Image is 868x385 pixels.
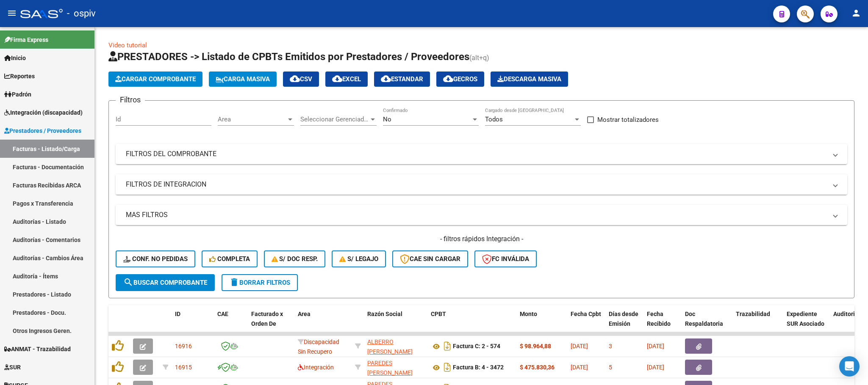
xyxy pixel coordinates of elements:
[443,75,477,83] span: Gecros
[175,311,180,317] span: ID
[298,338,339,355] span: Discapacidad Sin Recupero
[116,144,847,164] mat-expansion-panel-header: FILTROS DEL COMPROBANTE
[609,311,638,327] span: Días desde Emisión
[294,305,352,342] datatable-header-cell: Area
[609,343,612,349] span: 3
[300,115,369,123] span: Seleccionar Gerenciador
[453,343,500,350] strong: Factura C: 2 - 574
[567,305,605,342] datatable-header-cell: Fecha Cpbt
[4,363,21,372] span: SUR
[290,75,312,83] span: CSV
[4,108,83,117] span: Integración (discapacidad)
[520,311,537,317] span: Monto
[116,274,215,291] button: Buscar Comprobante
[839,356,860,377] div: Open Intercom Messenger
[264,250,326,267] button: S/ Doc Resp.
[571,311,601,317] span: Fecha Cpbt
[367,311,402,317] span: Razón Social
[520,364,555,371] strong: $ 475.830,36
[172,305,214,342] datatable-header-cell: ID
[364,305,427,342] datatable-header-cell: Razón Social
[216,75,270,83] span: Carga Masiva
[202,250,258,267] button: Completa
[209,255,250,263] span: Completa
[436,71,484,87] button: Gecros
[175,364,192,371] span: 16915
[443,74,453,84] mat-icon: cloud_download
[251,311,283,327] span: Facturado x Orden De
[491,71,568,87] app-download-masive: Descarga masiva de comprobantes (adjuntos)
[4,126,81,135] span: Prestadores / Proveedores
[283,71,319,87] button: CSV
[474,250,537,267] button: FC Inválida
[123,255,188,263] span: Conf. no pedidas
[332,75,361,83] span: EXCEL
[126,180,827,189] mat-panel-title: FILTROS DE INTEGRACION
[787,311,824,327] span: Expediente SUR Asociado
[217,311,228,317] span: CAE
[647,343,664,349] span: [DATE]
[783,305,830,342] datatable-header-cell: Expediente SUR Asociado
[647,311,671,327] span: Fecha Recibido
[685,311,723,327] span: Doc Respaldatoria
[218,115,286,123] span: Area
[383,115,391,123] span: No
[597,115,659,125] span: Mostrar totalizadores
[381,74,391,84] mat-icon: cloud_download
[682,305,732,342] datatable-header-cell: Doc Respaldatoria
[609,364,612,371] span: 5
[108,51,469,63] span: PRESTADORES -> Listado de CPBTs Emitidos por Prestadores / Proveedores
[248,305,294,342] datatable-header-cell: Facturado x Orden De
[367,360,413,376] span: PAREDES [PERSON_NAME]
[485,115,503,123] span: Todos
[833,311,858,317] span: Auditoria
[116,174,847,195] mat-expansion-panel-header: FILTROS DE INTEGRACION
[497,75,561,83] span: Descarga Masiva
[229,277,239,287] mat-icon: delete
[367,358,424,376] div: 27251821661
[4,53,26,63] span: Inicio
[851,8,861,18] mat-icon: person
[116,205,847,225] mat-expansion-panel-header: MAS FILTROS
[571,364,588,371] span: [DATE]
[4,71,35,81] span: Reportes
[736,311,770,317] span: Trazabilidad
[7,8,17,18] mat-icon: menu
[126,149,827,159] mat-panel-title: FILTROS DEL COMPROBANTE
[442,360,453,374] i: Descargar documento
[209,71,277,87] button: Carga Masiva
[427,305,516,342] datatable-header-cell: CPBT
[374,71,430,87] button: Estandar
[453,364,504,371] strong: Factura B: 4 - 3472
[442,339,453,353] i: Descargar documento
[643,305,682,342] datatable-header-cell: Fecha Recibido
[116,250,195,267] button: Conf. no pedidas
[4,35,48,44] span: Firma Express
[67,4,96,23] span: - ospiv
[298,311,311,317] span: Area
[123,279,207,286] span: Buscar Comprobante
[400,255,460,263] span: CAE SIN CARGAR
[4,90,31,99] span: Padrón
[4,344,71,354] span: ANMAT - Trazabilidad
[222,274,298,291] button: Borrar Filtros
[115,75,196,83] span: Cargar Comprobante
[491,71,568,87] button: Descarga Masiva
[229,279,290,286] span: Borrar Filtros
[298,364,334,371] span: Integración
[520,343,551,349] strong: $ 98.964,88
[571,343,588,349] span: [DATE]
[325,71,368,87] button: EXCEL
[392,250,468,267] button: CAE SIN CARGAR
[469,54,489,62] span: (alt+q)
[116,234,847,244] h4: - filtros rápidos Integración -
[431,311,446,317] span: CPBT
[214,305,248,342] datatable-header-cell: CAE
[482,255,529,263] span: FC Inválida
[332,74,342,84] mat-icon: cloud_download
[367,338,413,355] span: ALBERRO [PERSON_NAME]
[123,277,133,287] mat-icon: search
[367,337,424,355] div: 27178274770
[108,41,147,49] a: Video tutorial
[732,305,783,342] datatable-header-cell: Trazabilidad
